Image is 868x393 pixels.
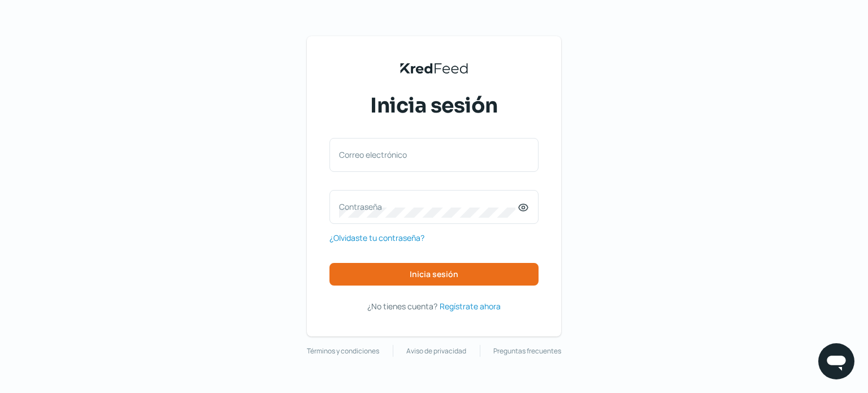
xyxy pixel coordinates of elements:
img: chatIcon [825,350,848,373]
a: Regístrate ahora [440,299,501,313]
span: Inicia sesión [410,270,458,278]
span: Inicia sesión [370,92,498,120]
label: Correo electrónico [339,149,518,160]
a: Términos y condiciones [307,345,379,357]
span: ¿No tienes cuenta? [367,301,437,312]
a: ¿Olvidaste tu contraseña? [329,231,424,245]
a: Preguntas frecuentes [493,345,561,357]
button: Inicia sesión [329,263,539,286]
a: Aviso de privacidad [406,345,466,357]
label: Contraseña [339,201,518,212]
